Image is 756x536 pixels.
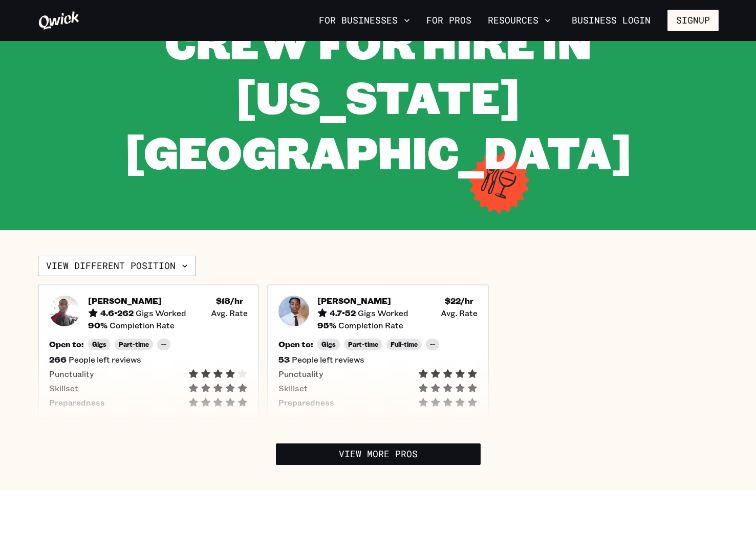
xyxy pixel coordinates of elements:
span: Avg. Rate [441,308,478,318]
span: People left reviews [292,354,364,365]
h5: $ 18 /hr [216,296,243,306]
a: For Pros [422,12,476,29]
button: For Businesses [315,12,414,29]
span: Skillset [278,383,308,393]
h5: 95 % [317,320,336,330]
span: Completion Rate [110,320,175,330]
span: Skillset [49,383,78,393]
span: Part-time [119,341,149,348]
h5: [PERSON_NAME] [317,296,391,306]
button: Signup [667,10,719,31]
button: Pro headshot[PERSON_NAME]4.7•52Gigs Worked$22/hr Avg. Rate95%Completion RateOpen to:GigsPart-time... [267,284,489,419]
h5: 90 % [88,320,107,330]
span: Gigs Worked [136,308,186,318]
span: -- [430,341,435,348]
h5: $ 22 /hr [445,296,473,306]
h5: 4.6 • 262 [100,308,134,318]
h5: 4.7 • 52 [330,308,356,318]
span: Preparedness [49,397,105,408]
button: View different position [38,256,196,276]
span: Completion Rate [338,320,403,330]
img: Pro headshot [49,296,80,326]
span: Gigs Worked [358,308,408,318]
h5: 266 [49,354,67,365]
span: Gigs [321,341,336,348]
span: Punctuality [49,369,94,379]
button: Resources [484,12,555,29]
button: Pro headshot[PERSON_NAME]4.6•262Gigs Worked$18/hr Avg. Rate90%Completion RateOpen to:GigsPart-tim... [38,284,260,419]
h5: Open to: [49,339,84,349]
h5: [PERSON_NAME] [88,296,162,306]
span: Full-time [391,341,418,348]
h5: 53 [278,354,290,365]
a: Business Login [563,10,659,31]
span: -- [161,341,166,348]
span: Preparedness [278,397,334,408]
span: People left reviews [69,354,141,365]
span: Avg. Rate [211,308,248,318]
a: View More Pros [276,443,481,465]
h5: Open to: [278,339,313,349]
img: Pro headshot [278,296,309,326]
span: Part-time [348,341,378,348]
span: Punctuality [278,369,323,379]
span: Gigs [92,341,106,348]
